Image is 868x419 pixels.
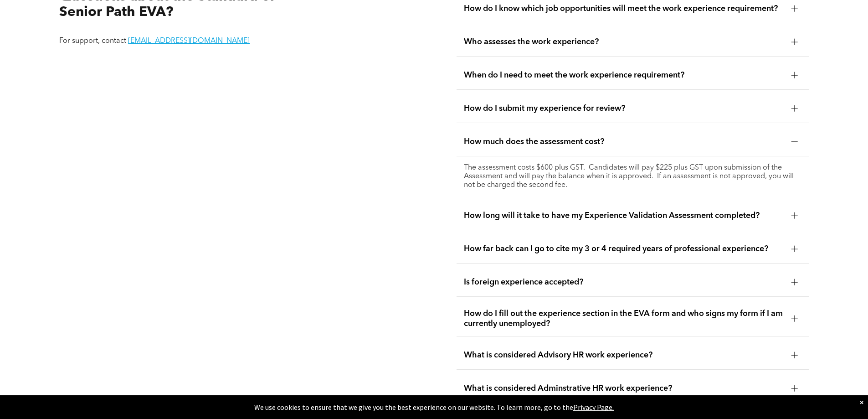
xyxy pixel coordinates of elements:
span: How do I know which job opportunities will meet the work experience requirement? [464,4,784,14]
a: Privacy Page. [573,403,614,412]
span: When do I need to meet the work experience requirement? [464,70,784,80]
span: Who assesses the work experience? [464,37,784,47]
span: How much does the assessment cost? [464,137,784,147]
p: The assessment costs $600 plus GST. Candidates will pay $225 plus GST upon submission of the Asse... [464,164,801,190]
span: How do I fill out the experience section in the EVA form and who signs my form if I am currently ... [464,309,784,329]
span: What is considered Adminstrative HR work experience? [464,383,784,393]
span: How long will it take to have my Experience Validation Assessment completed? [464,211,784,221]
span: How do I submit my experience for review? [464,103,784,114]
a: [EMAIL_ADDRESS][DOMAIN_NAME] [128,37,250,45]
span: How far back can I go to cite my 3 or 4 required years of professional experience? [464,244,784,254]
span: What is considered Advisory HR work experience? [464,350,784,360]
div: Dismiss notification [860,398,863,407]
span: For support, contact [59,37,126,45]
span: Is foreign experience accepted? [464,277,784,287]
